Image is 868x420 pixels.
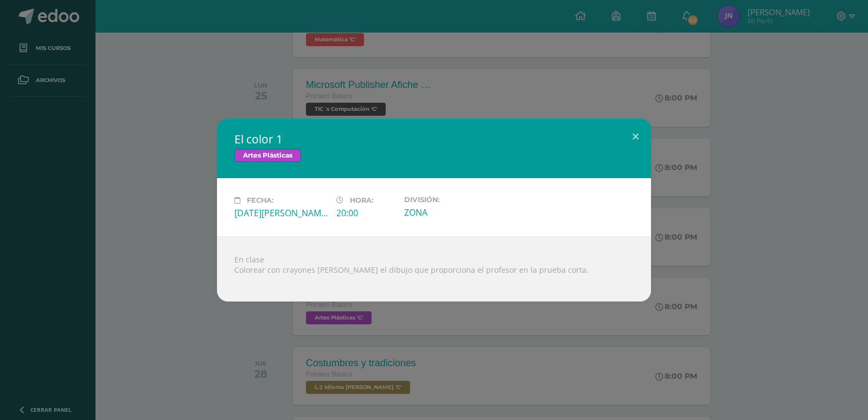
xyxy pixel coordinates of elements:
[350,196,373,204] span: Hora:
[234,131,634,147] h2: El color 1
[404,196,497,204] label: División:
[247,196,273,204] span: Fecha:
[234,149,301,162] span: Artes Plásticas
[404,206,497,218] div: ZONA
[336,207,395,219] div: 20:00
[620,118,651,155] button: Close (Esc)
[217,236,651,302] div: En clase Colorear con crayones [PERSON_NAME] el dibujo que proporciona el profesor en la prueba c...
[234,207,328,219] div: [DATE][PERSON_NAME]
